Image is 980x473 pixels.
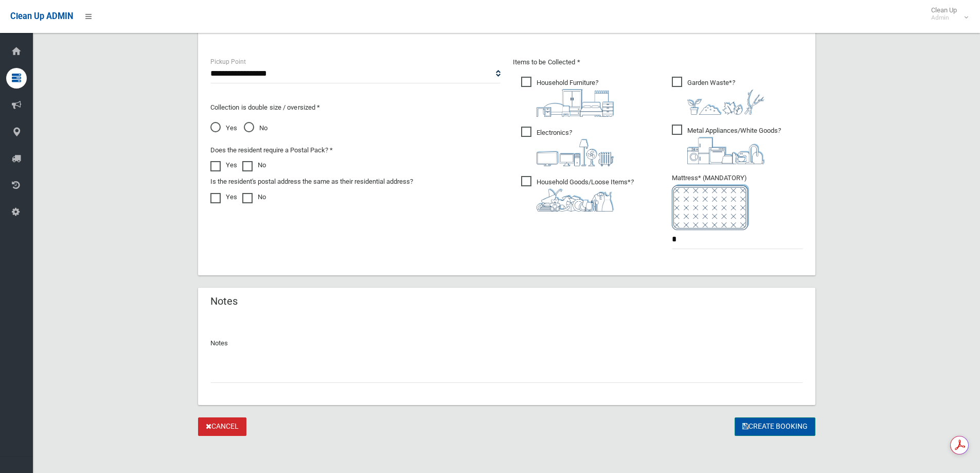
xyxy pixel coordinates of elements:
[242,191,266,203] label: No
[198,291,250,311] header: Notes
[537,89,614,117] img: aa9efdbe659d29b613fca23ba79d85cb.png
[210,144,333,156] label: Does the resident require a Postal Pack? *
[672,125,781,164] span: Metal Appliances/White Goods
[537,129,614,166] i: ?
[210,159,237,171] label: Yes
[521,176,634,212] span: Household Goods/Loose Items*
[244,122,268,134] span: No
[687,137,764,164] img: 36c1b0289cb1767239cdd3de9e694f19.png
[735,417,815,436] button: Create Booking
[687,79,764,115] i: ?
[672,174,803,230] span: Mattress* (MANDATORY)
[10,11,73,21] span: Clean Up ADMIN
[926,6,967,22] span: Clean Up
[672,184,749,230] img: e7408bece873d2c1783593a074e5cb2f.png
[242,159,266,171] label: No
[210,101,501,114] p: Collection is double size / oversized *
[210,337,803,349] p: Notes
[521,127,614,166] span: Electronics
[687,127,781,164] i: ?
[198,417,246,436] a: Cancel
[687,89,764,115] img: 4fd8a5c772b2c999c83690221e5242e0.png
[537,178,634,212] i: ?
[537,139,614,166] img: 394712a680b73dbc3d2a6a3a7ffe5a07.png
[210,176,413,188] label: Is the resident's postal address the same as their residential address?
[672,77,764,115] span: Garden Waste*
[210,191,237,203] label: Yes
[537,79,614,117] i: ?
[521,77,614,117] span: Household Furniture
[537,188,614,212] img: b13cc3517677393f34c0a387616ef184.png
[513,56,803,68] p: Items to be Collected *
[931,14,957,22] small: Admin
[210,122,237,134] span: Yes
